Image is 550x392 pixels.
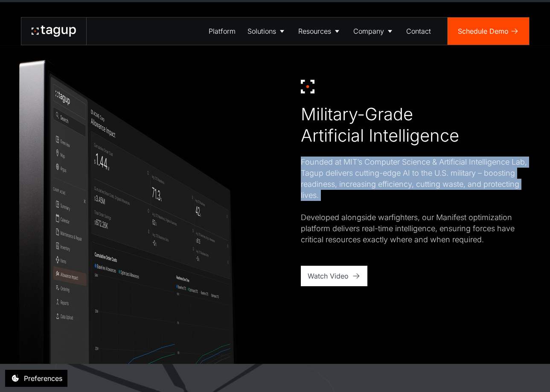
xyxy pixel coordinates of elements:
a: Platform [203,17,242,45]
a: Resources [292,17,347,45]
a: Contact [400,17,437,45]
div: Contact [406,26,431,36]
div: Solutions [247,26,276,36]
div: Watch Video [308,271,349,281]
div: Company [353,26,384,36]
div: Platform [209,26,236,36]
div: Schedule Demo [458,26,509,36]
a: Schedule Demo [448,17,529,45]
a: Company [347,17,400,45]
div: Resources [298,26,331,36]
div: Preferences [24,373,62,383]
div: Founded at MIT’s Computer Science & Artificial Intelligence Lab, Tagup delivers cutting-edge AI t... [301,157,531,246]
div: Military-Grade Artificial Intelligence [301,104,459,146]
a: Solutions [242,17,292,45]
